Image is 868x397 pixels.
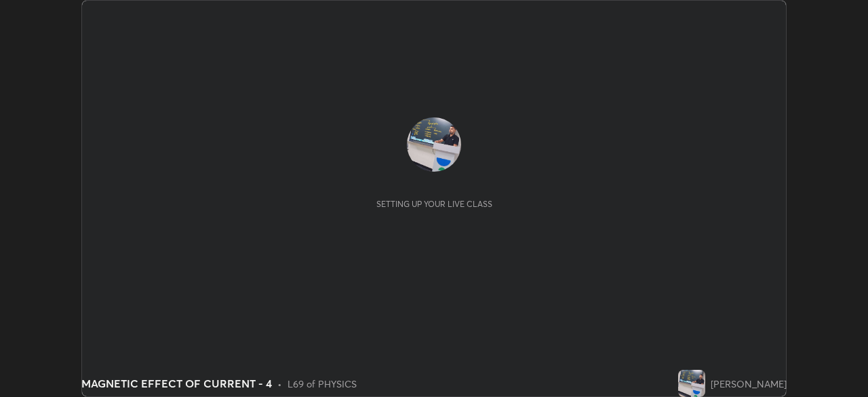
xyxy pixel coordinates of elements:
img: f7f8f280928948d9a2a2ad2be38f05c3.jpg [407,117,461,172]
div: Setting up your live class [376,199,492,209]
div: • [277,377,282,391]
div: L69 of PHYSICS [288,377,357,391]
div: [PERSON_NAME] [711,377,787,391]
div: MAGNETIC EFFECT OF CURRENT - 4 [81,375,272,392]
img: f7f8f280928948d9a2a2ad2be38f05c3.jpg [678,370,705,397]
